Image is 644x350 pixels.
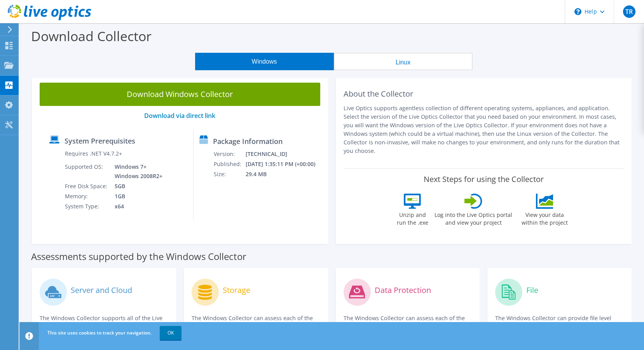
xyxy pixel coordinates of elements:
td: Supported OS: [65,162,109,181]
td: Size: [213,169,245,179]
button: Windows [195,53,334,70]
td: 5GB [109,181,164,191]
td: Version: [213,149,245,159]
td: Free Disk Space: [65,181,109,191]
label: View your data within the project [517,209,572,227]
label: Log into the Live Optics portal and view your project [434,209,513,227]
h2: About the Collector [344,89,624,99]
label: Server and Cloud [71,286,132,294]
label: File [526,286,538,294]
button: Linux [334,53,473,70]
label: System Prerequisites [65,137,135,145]
label: Data Protection [375,286,431,294]
td: 1GB [109,191,164,201]
a: Download via direct link [144,111,215,120]
label: Unzip and run the .exe [394,209,430,227]
td: Windows 7+ Windows 2008R2+ [109,162,164,181]
p: The Windows Collector supports all of the Live Optics compute and cloud assessments. [40,314,168,331]
p: The Windows Collector can assess each of the following storage systems. [192,314,320,331]
svg: \n [574,8,581,15]
p: The Windows Collector can assess each of the following DPS applications. [344,314,472,331]
span: TR [623,5,635,18]
td: [DATE] 1:35:11 PM (+00:00) [245,159,325,169]
label: Assessments supported by the Windows Collector [31,253,246,260]
label: Requires .NET V4.7.2+ [65,150,122,158]
td: Memory: [65,191,109,201]
label: Next Steps for using the Collector [424,175,544,184]
label: Package Information [213,137,283,145]
label: Download Collector [31,27,152,45]
td: x64 [109,201,164,211]
td: 29.4 MB [245,169,325,179]
a: Download Windows Collector [40,83,320,106]
span: This site uses cookies to track your navigation. [47,329,152,336]
label: Storage [223,286,250,294]
td: [TECHNICAL_ID] [245,149,325,159]
td: System Type: [65,201,109,211]
a: OK [160,326,182,340]
td: Published: [213,159,245,169]
p: The Windows Collector can provide file level assessments. [495,314,624,331]
p: Live Optics supports agentless collection of different operating systems, appliances, and applica... [344,104,624,155]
